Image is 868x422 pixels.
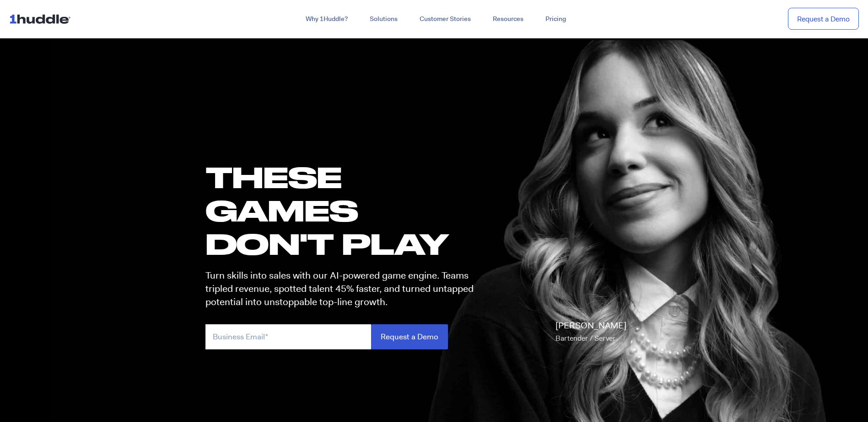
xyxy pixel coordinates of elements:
[371,324,448,349] input: Request a Demo
[9,10,75,27] img: ...
[555,319,626,345] p: [PERSON_NAME]
[555,333,615,343] span: Bartender / Server
[295,11,359,27] a: Why 1Huddle?
[482,11,534,27] a: Resources
[205,324,371,349] input: Business Email*
[534,11,577,27] a: Pricing
[205,269,482,309] p: Turn skills into sales with our AI-powered game engine. Teams tripled revenue, spotted talent 45%...
[409,11,482,27] a: Customer Stories
[788,8,859,30] a: Request a Demo
[359,11,409,27] a: Solutions
[205,160,482,261] h1: these GAMES DON'T PLAY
